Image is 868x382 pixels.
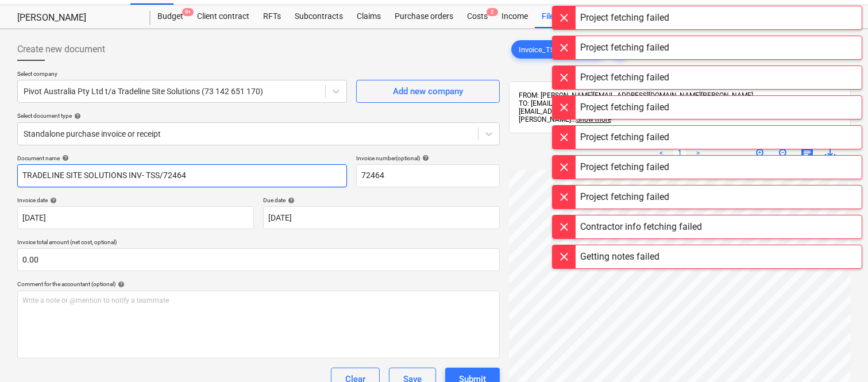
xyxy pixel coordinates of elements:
span: help [420,155,429,161]
span: help [48,197,57,204]
span: ... [571,115,611,124]
a: Income [495,5,535,28]
p: Invoice total amount (net cost, optional) [17,238,500,248]
div: Project fetching failed [580,101,669,114]
span: zoom_out [777,147,791,161]
div: Invoice date [17,196,254,204]
a: Purchase orders [388,5,460,28]
span: FROM: [PERSON_NAME][EMAIL_ADDRESS][DOMAIN_NAME][PERSON_NAME] [519,91,753,99]
div: Contractor info fetching failed [580,220,702,234]
div: Document name [17,155,347,162]
div: Due date [263,196,500,204]
div: Budget [151,5,190,28]
p: Select company [17,70,347,80]
span: [EMAIL_ADDRESS][DOMAIN_NAME], [PERSON_NAME]@signaturepropertypartners.com.[PERSON_NAME] [519,107,786,124]
div: Project fetching failed [580,71,669,84]
span: help [60,155,69,161]
div: Select document type [17,112,500,119]
span: TO: [EMAIL_ADDRESS][DOMAIN_NAME], [519,99,640,107]
a: Subcontracts [288,5,350,28]
div: Getting notes failed [580,250,659,264]
a: Page 1 is your current page [673,147,686,161]
div: Comment for the accountant (optional) [17,280,500,288]
span: save_alt [823,147,837,161]
div: Costs [460,5,495,28]
button: Add new company [356,80,500,103]
div: Invoice number (optional) [356,155,500,162]
span: Invoice_TSS_72...pdf [512,45,594,54]
div: Add new company [393,84,463,99]
input: Document name [17,164,347,187]
a: RFTs [256,5,288,28]
div: Project fetching failed [580,11,669,25]
span: chat [800,147,814,161]
a: Previous page [654,147,668,161]
span: help [72,113,81,119]
span: zoom_in [754,147,768,161]
span: Create new document [17,43,105,56]
span: 9+ [182,8,194,16]
a: Claims [350,5,388,28]
a: Budget9+ [151,5,190,28]
div: Files [535,5,565,28]
div: Project fetching failed [580,41,669,55]
div: Project fetching failed [580,190,669,204]
a: Client contract [190,5,256,28]
input: Invoice number [356,164,500,187]
div: Project fetching failed [580,160,669,174]
a: Next page [691,147,705,161]
div: Invoice_TSS_72...pdf [511,40,606,59]
input: Invoice total amount (net cost, optional) [17,248,500,271]
span: 2 [487,8,498,16]
div: Project fetching failed [580,130,669,144]
span: help [286,197,295,204]
a: Files2 [535,5,565,28]
span: Show more [576,115,611,124]
a: Costs2 [460,5,495,28]
span: help [115,281,125,288]
iframe: Chat Widget [811,327,868,382]
input: Invoice date not specified [17,206,254,229]
div: [PERSON_NAME] [17,12,137,24]
input: Due date not specified [263,206,500,229]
